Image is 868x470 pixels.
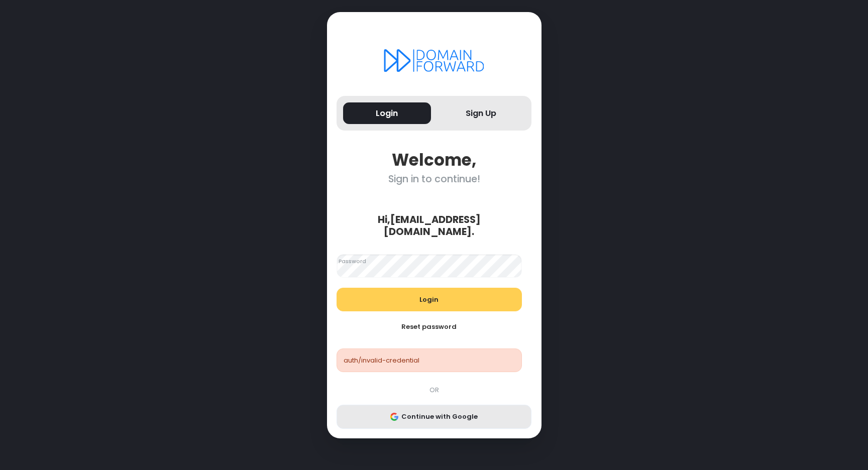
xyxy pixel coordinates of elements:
div: Hi, [EMAIL_ADDRESS][DOMAIN_NAME] . [332,214,526,238]
div: Welcome, [337,150,531,170]
button: Login [337,288,522,312]
button: Sign Up [438,102,525,124]
div: OR [332,385,536,395]
div: Sign in to continue! [337,173,531,185]
button: Continue with Google [337,405,531,429]
div: auth/invalid-credential [337,348,522,373]
button: Login [343,102,431,124]
button: Reset password [337,315,522,339]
